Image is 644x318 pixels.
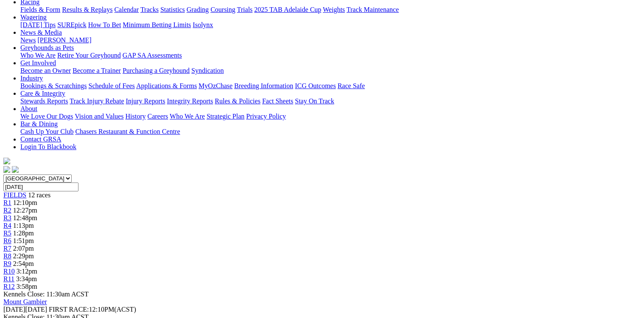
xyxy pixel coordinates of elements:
[75,128,180,135] a: Chasers Restaurant & Function Centre
[73,67,121,74] a: Become a Trainer
[20,6,641,14] div: Racing
[3,199,11,206] a: R1
[20,14,47,21] a: Wagering
[20,75,43,82] a: Industry
[136,82,197,89] a: Applications & Forms
[3,252,11,260] a: R8
[295,97,334,105] a: Stay On Track
[17,283,37,290] span: 3:58pm
[17,268,37,275] span: 3:12pm
[147,113,168,120] a: Careers
[20,128,641,135] div: Bar & Dining
[187,6,209,13] a: Grading
[234,82,293,89] a: Breeding Information
[199,82,232,89] a: MyOzChase
[20,59,56,66] a: Get Involved
[70,97,124,105] a: Track Injury Rebate
[20,82,87,89] a: Bookings & Scratchings
[88,82,134,89] a: Schedule of Fees
[114,6,139,13] a: Calendar
[3,298,47,305] a: Mount Gambier
[57,52,121,59] a: Retire Your Greyhound
[20,113,73,120] a: We Love Our Dogs
[20,97,68,105] a: Stewards Reports
[3,230,11,237] a: R5
[20,143,76,150] a: Login To Blackbook
[20,21,56,28] a: [DATE] Tips
[20,82,641,90] div: Industry
[3,183,78,191] input: Select date
[20,52,56,59] a: Who We Are
[167,97,213,105] a: Integrity Reports
[210,6,235,13] a: Coursing
[3,245,11,252] a: R7
[246,113,286,120] a: Privacy Policy
[20,135,61,143] a: Contact GRSA
[20,44,74,51] a: Greyhounds as Pets
[88,21,121,28] a: How To Bet
[16,275,37,282] span: 3:34pm
[20,105,37,112] a: About
[20,21,641,29] div: Wagering
[3,214,11,221] a: R3
[125,113,146,120] a: History
[20,67,641,75] div: Get Involved
[49,306,136,313] span: 12:10PM(ACST)
[3,268,15,275] a: R10
[20,67,71,74] a: Become an Owner
[254,6,321,13] a: 2025 TAB Adelaide Cup
[3,306,25,313] span: [DATE]
[20,36,36,44] a: News
[20,52,641,59] div: Greyhounds as Pets
[13,252,34,260] span: 2:29pm
[170,113,205,120] a: Who We Are
[3,237,11,244] a: R6
[13,260,34,267] span: 2:54pm
[20,113,641,120] div: About
[20,6,60,13] a: Fields & Form
[13,214,37,221] span: 12:48pm
[207,113,244,120] a: Strategic Plan
[123,21,191,28] a: Minimum Betting Limits
[3,222,11,229] a: R4
[75,113,123,120] a: Vision and Values
[20,36,641,44] div: News & Media
[20,97,641,105] div: Care & Integrity
[337,82,364,89] a: Race Safe
[3,290,89,298] span: Kennels Close: 11:30am ACST
[3,275,14,282] a: R11
[3,260,11,267] a: R9
[20,90,65,97] a: Care & Integrity
[3,166,10,173] img: facebook.svg
[3,158,10,164] img: logo-grsa-white.png
[28,191,50,199] span: 12 races
[123,52,182,59] a: GAP SA Assessments
[160,6,185,13] a: Statistics
[57,21,86,28] a: SUREpick
[193,21,213,28] a: Isolynx
[262,97,293,105] a: Fact Sheets
[3,207,11,214] a: R2
[3,306,47,313] span: [DATE]
[20,29,62,36] a: News & Media
[13,199,37,206] span: 12:10pm
[20,120,58,127] a: Bar & Dining
[347,6,399,13] a: Track Maintenance
[12,166,19,173] img: twitter.svg
[62,6,112,13] a: Results & Replays
[13,237,34,244] span: 1:51pm
[20,128,73,135] a: Cash Up Your Club
[215,97,260,105] a: Rules & Policies
[49,306,89,313] span: FIRST RACE:
[13,207,37,214] span: 12:27pm
[3,191,26,199] a: FIELDS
